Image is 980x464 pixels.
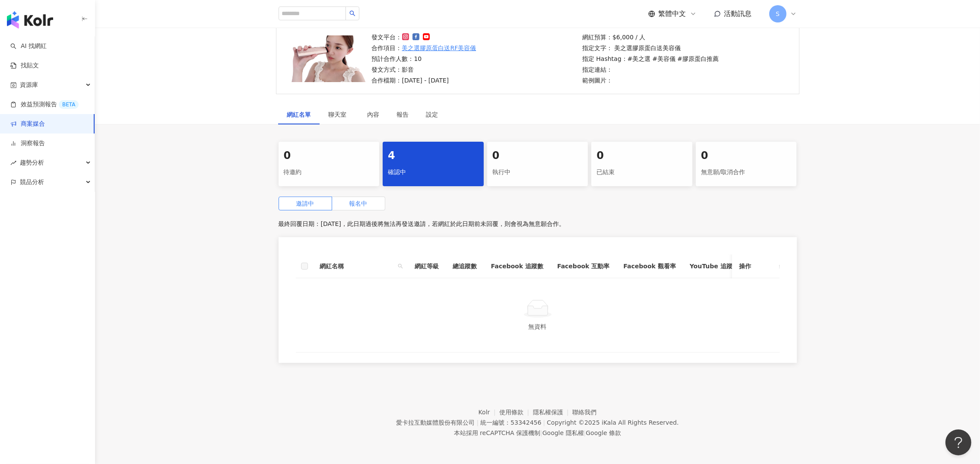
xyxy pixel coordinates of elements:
[659,9,686,19] span: 繁體中文
[10,160,16,166] span: rise
[388,165,479,180] div: 確認中
[349,200,368,207] span: 報名中
[572,409,596,416] a: 聯絡我們
[372,43,476,53] p: 合作項目：
[329,111,350,118] span: 聊天室
[701,165,792,180] div: 無意願/取消合作
[388,149,479,163] div: 4
[677,54,719,64] p: #膠原蛋白推薦
[20,75,38,95] span: 資源庫
[10,42,47,51] a: searchAI 找網紅
[476,419,479,426] span: |
[454,428,621,438] span: 本站採用 reCAPTCHA 保護機制
[20,153,44,172] span: 趨勢分析
[628,54,651,64] p: #美之選
[408,254,446,278] th: 網紅等級
[945,429,971,455] iframe: Help Scout Beacon - Open
[542,429,584,436] a: Google 隱私權
[10,100,79,109] a: 效益預測報告BETA
[349,10,355,16] span: search
[652,54,676,64] p: #美容儀
[10,139,45,148] a: 洞察報告
[602,419,616,426] a: iKala
[724,10,752,18] span: 活動訊息
[479,409,499,416] a: Kolr
[285,35,369,82] img: 美之選膠原蛋白送RF美容儀
[701,149,792,163] div: 0
[499,409,533,416] a: 使用條款
[284,149,374,163] div: 0
[582,76,719,85] p: 範例圖片：
[776,9,780,19] span: S
[397,110,409,119] div: 報告
[296,200,314,207] span: 邀請中
[616,254,682,278] th: Facebook 觀看率
[284,165,374,180] div: 待邀約
[732,254,780,278] th: 操作
[550,254,616,278] th: Facebook 互動率
[372,54,476,64] p: 預計合作人數：10
[540,429,542,436] span: |
[683,254,745,278] th: YouTube 追蹤數
[320,261,394,271] span: 網紅名稱
[484,254,550,278] th: Facebook 追蹤數
[547,419,679,426] div: Copyright © 2025 All Rights Reserved.
[7,11,53,29] img: logo
[480,419,541,426] div: 統一編號：53342456
[584,429,586,436] span: |
[446,254,484,278] th: 總追蹤數
[492,165,583,180] div: 執行中
[582,43,719,53] p: 指定文字： 美之選膠原蛋白送美容儀
[279,217,797,230] p: 最終回覆日期：[DATE]，此日期過後將無法再發送邀請，若網紅於此日期前未回覆，則會視為無意願合作。
[396,260,405,273] span: search
[396,419,475,426] div: 愛卡拉互動媒體股份有限公司
[10,61,39,70] a: 找貼文
[533,409,573,416] a: 隱私權保護
[372,32,476,42] p: 發文平台：
[492,149,583,163] div: 0
[596,149,687,163] div: 0
[20,172,44,192] span: 競品分析
[287,110,311,119] div: 網紅名單
[306,322,769,331] div: 無資料
[372,76,476,85] p: 合作檔期：[DATE] - [DATE]
[596,165,687,180] div: 已結束
[402,43,476,53] a: 美之選膠原蛋白送RF美容儀
[582,65,719,74] p: 指定連結：
[543,419,545,426] span: |
[368,110,380,119] div: 內容
[582,32,719,42] p: 網紅預算：$6,000 / 人
[426,110,438,119] div: 設定
[372,65,476,74] p: 發文方式：影音
[10,120,45,128] a: 商案媒合
[582,54,719,64] p: 指定 Hashtag：
[586,429,621,436] a: Google 條款
[398,264,403,269] span: search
